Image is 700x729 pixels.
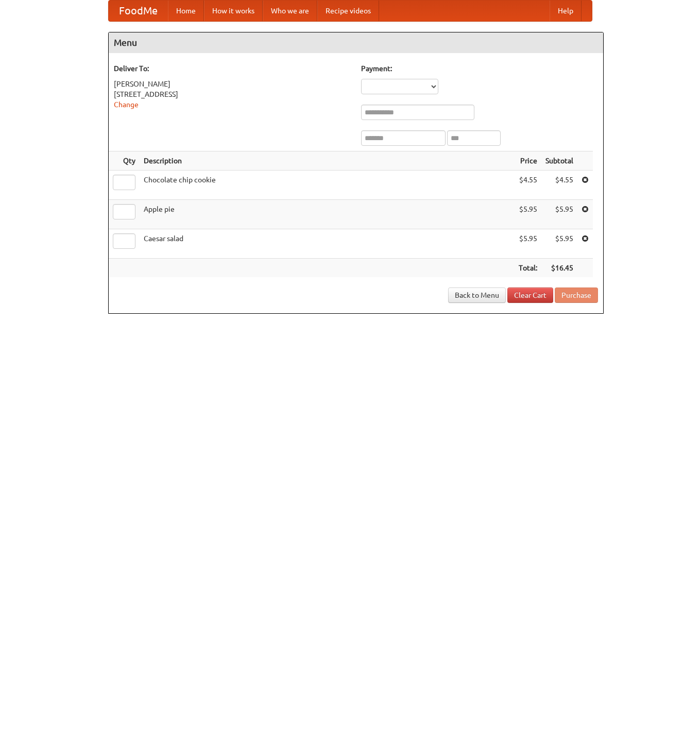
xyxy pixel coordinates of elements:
[541,259,577,278] th: $16.45
[541,171,577,200] td: $4.55
[555,287,598,303] button: Purchase
[550,1,582,21] a: Help
[114,63,351,74] h5: Deliver To:
[317,1,379,21] a: Recipe videos
[140,229,515,259] td: Caesar salad
[448,287,506,303] a: Back to Menu
[109,1,168,21] a: FoodMe
[109,151,140,171] th: Qty
[515,151,541,171] th: Price
[515,229,541,259] td: $5.95
[507,287,553,303] a: Clear Cart
[515,200,541,229] td: $5.95
[109,32,603,53] h4: Menu
[114,89,351,99] div: [STREET_ADDRESS]
[541,229,577,259] td: $5.95
[114,100,139,109] a: Change
[515,171,541,200] td: $4.55
[168,1,204,21] a: Home
[140,151,515,171] th: Description
[140,171,515,200] td: Chocolate chip cookie
[263,1,317,21] a: Who we are
[541,151,577,171] th: Subtotal
[204,1,263,21] a: How it works
[515,259,541,278] th: Total:
[361,63,598,74] h5: Payment:
[140,200,515,229] td: Apple pie
[114,79,351,89] div: [PERSON_NAME]
[541,200,577,229] td: $5.95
